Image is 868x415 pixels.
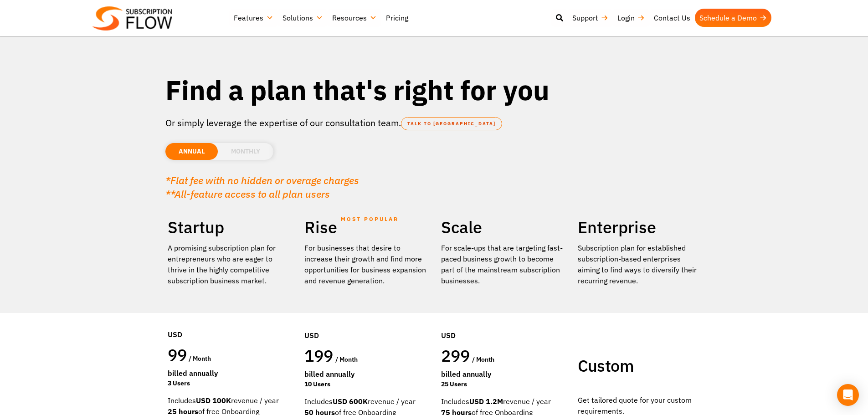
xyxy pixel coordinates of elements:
[304,379,427,389] div: 10 Users
[168,344,187,365] span: 99
[578,355,634,376] span: Custom
[401,117,502,130] a: TALK TO [GEOGRAPHIC_DATA]
[168,379,291,388] div: 3 Users
[441,302,564,345] div: USD
[328,9,381,27] a: Resources
[441,345,470,366] span: 299
[441,217,564,238] h2: Scale
[165,143,218,160] li: ANNUAL
[165,174,359,187] em: *Flat fee with no hidden or overage charges
[189,354,211,363] span: / month
[472,355,494,364] span: / month
[168,302,291,344] div: USD
[165,73,703,107] h1: Find a plan that's right for you
[469,397,503,406] strong: USD 1.2M
[218,143,273,160] li: MONTHLY
[341,209,399,230] span: MOST POPULAR
[381,9,413,27] a: Pricing
[837,384,859,406] div: Open Intercom Messenger
[333,397,368,406] strong: USD 600K
[165,116,703,130] p: Or simply leverage the expertise of our consultation team.
[229,9,278,27] a: Features
[568,9,613,27] a: Support
[196,396,231,405] strong: USD 100K
[304,302,427,345] div: USD
[92,6,172,31] img: Subscriptionflow
[168,368,291,379] div: Billed Annually
[578,242,701,286] p: Subscription plan for established subscription-based enterprises aiming to find ways to diversify...
[168,217,291,238] h2: Startup
[441,369,564,379] div: Billed Annually
[278,9,328,27] a: Solutions
[304,369,427,379] div: Billed Annually
[441,242,564,286] div: For scale-ups that are targeting fast-paced business growth to become part of the mainstream subs...
[165,187,330,200] em: **All-feature access to all plan users
[578,217,701,238] h2: Enterprise
[695,9,771,27] a: Schedule a Demo
[304,242,427,286] div: For businesses that desire to increase their growth and find more opportunities for business expa...
[168,242,291,286] p: A promising subscription plan for entrepreneurs who are eager to thrive in the highly competitive...
[304,217,427,238] h2: Rise
[649,9,695,27] a: Contact Us
[304,345,334,366] span: 199
[441,379,564,389] div: 25 Users
[613,9,649,27] a: Login
[335,355,358,364] span: / month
